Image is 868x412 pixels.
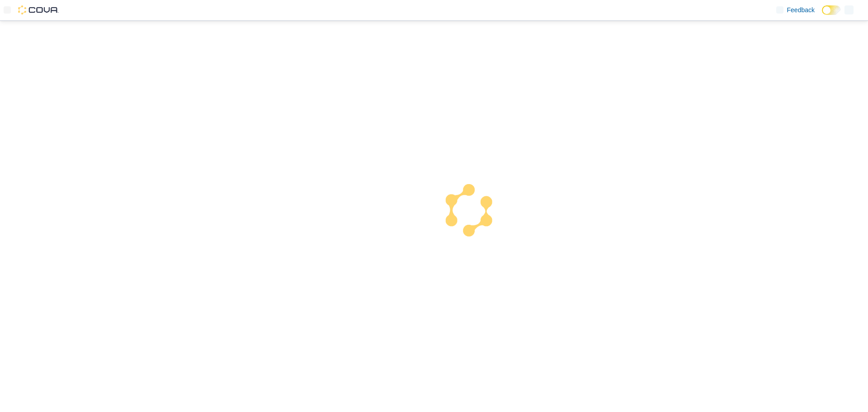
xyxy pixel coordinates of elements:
[787,5,815,14] span: Feedback
[822,5,841,15] input: Dark Mode
[773,1,818,19] a: Feedback
[434,177,502,245] img: cova-loader
[18,5,59,14] img: Cova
